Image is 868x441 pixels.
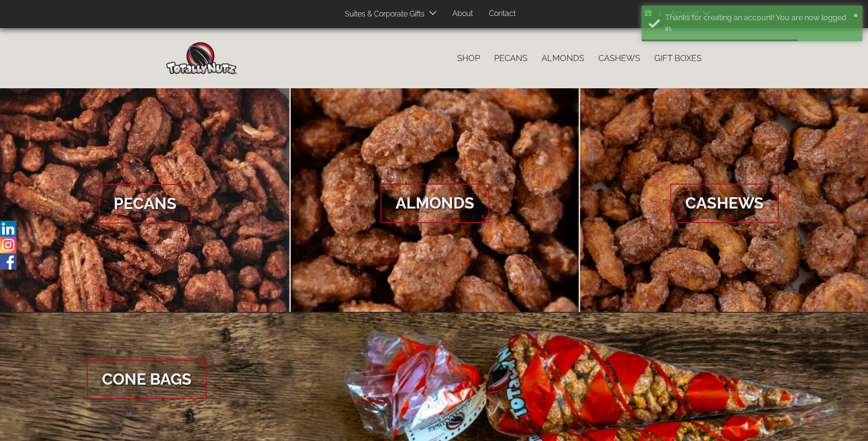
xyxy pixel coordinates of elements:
a: Cashews [591,48,647,68]
span: Pecans [99,184,192,224]
img: Home [166,42,237,74]
button: × [853,10,858,19]
a: Pecans [487,48,535,68]
a: Almonds [535,48,591,68]
div: Thanks for creating an account! You are now logged in. [665,13,851,34]
a: Suites & Corporate Gifts [338,5,427,23]
span: Cashews [670,184,779,223]
a: Gift Boxes [647,48,709,68]
span: Almonds [380,184,489,223]
span: Cone Bags [87,360,207,399]
a: Almonds [291,88,579,313]
a: Contact [482,5,523,23]
a: Shop [450,48,487,68]
a: About [445,5,480,23]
